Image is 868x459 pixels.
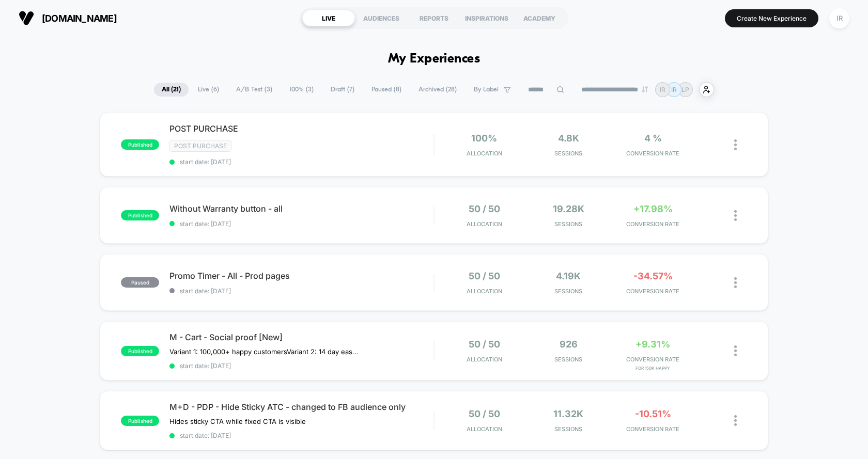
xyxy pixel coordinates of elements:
span: Variant 1: 100,000+ happy customersVariant 2: 14 day easy returns (paused) [169,347,361,356]
span: published [121,346,159,356]
span: 4 % [644,133,662,144]
span: CONVERSION RATE [613,150,692,157]
span: CONVERSION RATE [613,356,692,363]
span: +17.98% [633,203,673,214]
h1: My Experiences [388,52,481,67]
div: AUDIENCES [355,10,408,26]
span: Sessions [529,288,608,295]
span: Hides sticky CTA while fixed CTA is visible [169,417,306,425]
span: 926 [560,339,578,350]
span: 100% [471,133,497,144]
span: Sessions [529,356,608,363]
span: published [121,416,159,426]
span: Archived ( 28 ) [411,83,464,97]
p: IR [660,86,665,93]
span: Sessions [529,425,608,433]
span: start date: [DATE] [169,158,433,166]
div: ACADEMY [513,10,566,26]
span: 50 / 50 [469,203,500,214]
div: IR [829,8,849,28]
span: for 150k Happy [613,366,692,371]
img: close [734,277,737,288]
img: close [734,345,737,356]
span: Allocation [467,150,502,157]
span: Allocation [467,220,502,228]
span: Post Purchase [169,140,231,152]
button: Create New Experience [725,9,818,27]
span: Allocation [467,288,502,295]
div: INSPIRATIONS [460,10,513,26]
div: REPORTS [408,10,460,26]
span: -34.57% [633,271,673,281]
span: start date: [DATE] [169,432,433,439]
span: start date: [DATE] [169,362,433,370]
span: published [121,139,159,150]
span: By Label [474,86,499,93]
p: LP [681,86,689,93]
span: 50 / 50 [469,408,500,419]
div: LIVE [302,10,355,26]
span: A/B Test ( 3 ) [228,83,280,97]
span: Sessions [529,220,608,228]
span: M - Cart - Social proof [New] [169,332,433,342]
span: Draft ( 7 ) [323,83,362,97]
span: M+D - PDP - Hide Sticky ATC - changed to FB audience only [169,402,433,412]
span: paused [121,277,159,288]
img: close [734,415,737,426]
img: end [642,86,648,92]
span: [DOMAIN_NAME] [42,13,117,24]
span: Allocation [467,425,502,433]
span: CONVERSION RATE [613,288,692,295]
span: Promo Timer - All - Prod pages [169,271,433,281]
img: Visually logo [19,10,34,26]
p: IR [671,86,677,93]
span: Sessions [529,150,608,157]
span: 11.32k [553,408,583,419]
img: close [734,139,737,150]
span: start date: [DATE] [169,220,433,228]
span: 19.28k [553,203,584,214]
span: published [121,210,159,220]
button: [DOMAIN_NAME] [16,10,120,26]
span: 100% ( 3 ) [282,83,321,97]
span: 4.19k [556,271,581,281]
span: -10.51% [635,408,671,419]
span: 50 / 50 [469,271,500,281]
span: CONVERSION RATE [613,425,692,433]
span: Without Warranty button - all [169,203,433,214]
img: close [734,210,737,221]
span: start date: [DATE] [169,287,433,295]
span: All ( 21 ) [154,83,189,97]
span: +9.31% [636,339,670,350]
span: Paused ( 8 ) [364,83,409,97]
button: IR [826,8,853,29]
span: 4.8k [558,133,579,144]
span: 50 / 50 [469,339,500,350]
span: POST PURCHASE [169,123,433,134]
span: Live ( 6 ) [190,83,227,97]
span: Allocation [467,356,502,363]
